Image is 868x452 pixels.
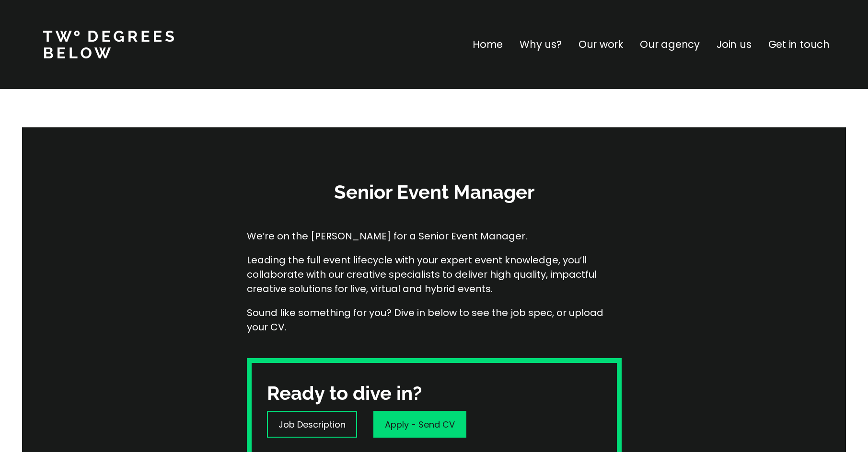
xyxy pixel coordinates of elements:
[247,305,622,334] p: Sound like something for you? Dive in below to see the job spec, or upload your CV.
[267,380,422,406] h3: Ready to dive in?
[520,37,562,52] a: Why us?
[473,37,503,52] a: Home
[640,37,700,52] a: Our agency
[579,37,623,52] a: Our work
[247,253,622,296] p: Leading the full event lifecycle with your expert event knowledge, you’ll collaborate with our cr...
[717,37,752,52] a: Join us
[267,411,357,438] a: Job Description
[247,229,622,243] p: We’re on the [PERSON_NAME] for a Senior Event Manager.
[290,179,578,205] h3: Senior Event Manager
[373,411,466,438] a: Apply - Send CV
[768,37,830,52] a: Get in touch
[278,418,346,431] p: Job Description
[385,418,455,431] p: Apply - Send CV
